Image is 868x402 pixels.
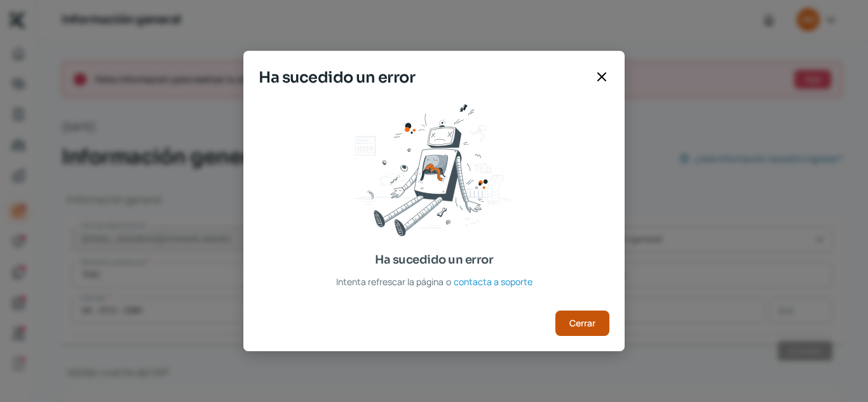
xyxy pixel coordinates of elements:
[259,66,589,89] span: Ha sucedido un error
[375,251,493,269] span: Ha sucedido un error
[454,274,532,290] span: contacta a soporte
[446,274,451,290] span: o
[555,311,609,336] button: Cerrar
[336,274,444,290] span: Intenta refrescar la página
[355,104,513,236] img: Ha sucedido un error
[569,319,595,328] span: Cerrar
